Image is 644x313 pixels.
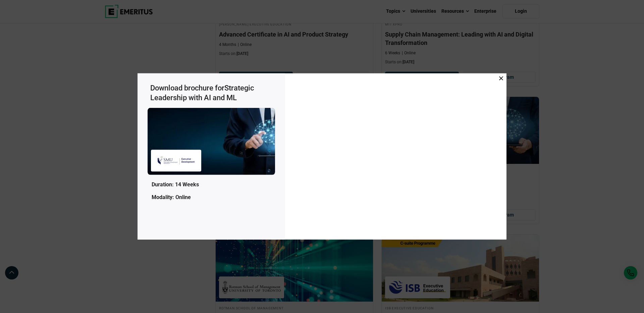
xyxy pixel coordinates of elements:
[154,153,198,168] img: Emeritus
[148,180,275,191] p: Duration: 14 Weeks
[148,194,275,204] p: Modality: Online
[148,108,275,175] img: Emeritus
[288,77,503,234] iframe: Download Brochure
[150,84,254,102] span: Strategic Leadership with AI and ML
[150,83,275,103] h3: Download brochure for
